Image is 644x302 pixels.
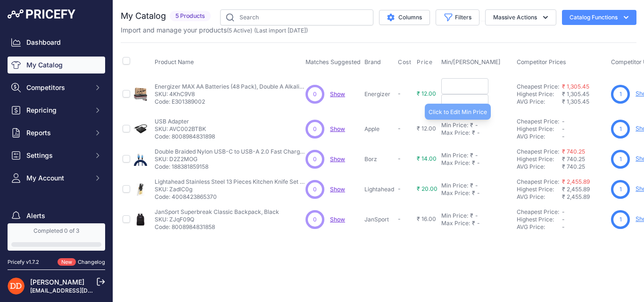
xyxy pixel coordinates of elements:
[517,133,562,140] div: AVG Price:
[485,9,556,25] button: Massive Actions
[330,155,345,163] span: Show
[364,90,394,98] p: Energizer
[562,83,589,90] a: ₹ 1,305.45
[155,83,305,90] p: Energizer MAX AA Batteries (48 Pack), Double A Alkaline Batteries
[473,122,478,129] div: -
[26,106,88,115] span: Repricing
[229,27,250,34] a: 5 Active
[517,178,559,185] a: Cheapest Price:
[330,186,345,193] span: Show
[472,129,475,137] div: ₹
[398,155,401,162] span: -
[517,58,566,65] span: Competitor Prices
[562,133,565,140] span: -
[562,163,607,171] div: ₹ 740.25
[227,27,252,34] span: ( )
[26,151,88,160] span: Settings
[364,216,394,223] p: JanSport
[417,185,438,192] span: ₹ 20.00
[441,159,470,167] div: Max Price:
[441,129,470,137] div: Max Price:
[562,193,607,201] div: ₹ 2,455.89
[472,220,475,227] div: ₹
[26,173,88,183] span: My Account
[441,58,501,65] span: Min/[PERSON_NAME]
[155,125,215,133] p: SKU: AVC002BTBK
[313,215,317,224] span: 0
[441,189,470,197] div: Max Price:
[254,27,308,34] span: (Last import [DATE])
[562,223,565,230] span: -
[58,258,76,266] span: New
[8,79,105,96] button: Competitors
[517,208,559,215] a: Cheapest Price:
[470,122,473,129] div: ₹
[155,148,305,155] p: Double Braided Nylon USB-C to USB-A 2.0 Fast Charging Cable, 3A - 6-Foot, Silver
[517,223,562,231] div: AVG Price:
[121,25,308,35] p: Import and manage your products
[562,155,585,163] span: ₹ 740.25
[517,148,559,155] a: Cheapest Price:
[619,155,622,163] span: 1
[155,216,279,223] p: SKU: ZJqF09Q
[330,125,345,132] a: Show
[441,152,468,159] div: Min Price:
[155,155,305,163] p: SKU: D2Z2MOG
[30,287,129,294] a: [EMAIL_ADDRESS][DOMAIN_NAME]
[562,98,607,106] div: ₹ 1,305.45
[470,212,473,220] div: ₹
[417,215,436,222] span: ₹ 16.00
[562,178,590,185] a: ₹ 2,455.89
[517,193,562,201] div: AVG Price:
[220,9,373,25] input: Search
[398,90,401,97] span: -
[562,148,585,155] a: ₹ 740.25
[313,125,317,133] span: 0
[436,9,479,25] button: Filters
[170,11,211,22] span: 5 Products
[619,125,622,133] span: 1
[313,185,317,194] span: 0
[26,128,88,138] span: Reports
[155,186,305,193] p: SKU: ZadlC0g
[562,208,565,215] span: -
[8,147,105,164] button: Settings
[364,155,394,163] p: Borz
[429,108,487,115] span: Click to Edit Min Price
[155,223,279,231] p: Code: 8008984831858
[441,212,468,220] div: Min Price:
[364,125,394,133] p: Apple
[330,216,345,223] a: Show
[517,118,559,125] a: Cheapest Price:
[473,152,478,159] div: -
[155,98,305,106] p: Code: E301389002
[364,186,394,193] p: Lightahead
[8,57,105,73] a: My Catalog
[8,102,105,119] button: Repricing
[441,182,468,189] div: Min Price:
[11,227,101,235] div: Completed 0 of 3
[475,129,480,137] div: -
[417,155,437,162] span: ₹ 14.00
[8,9,75,19] img: Pricefy Logo
[398,125,401,132] span: -
[417,58,434,66] button: Price
[8,223,105,251] a: Completed 0 of 3
[121,9,166,23] h2: My Catalog
[78,259,105,265] a: Changelog
[8,34,105,260] nav: Sidebar
[472,159,475,167] div: ₹
[155,118,215,125] p: USB Adapter
[562,90,589,98] span: ₹ 1,305.45
[26,83,88,92] span: Competitors
[417,58,432,66] span: Price
[517,90,562,98] div: Highest Price:
[417,90,436,97] span: ₹ 12.00
[441,122,468,129] div: Min Price:
[155,193,305,201] p: Code: 4008423865370
[562,10,636,25] button: Catalog Functions
[313,155,317,163] span: 0
[30,278,84,286] a: [PERSON_NAME]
